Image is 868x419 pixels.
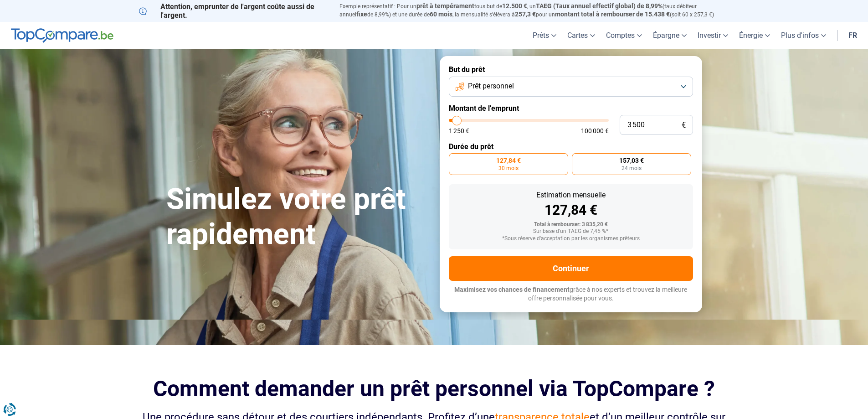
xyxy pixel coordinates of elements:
[456,236,686,242] div: *Sous réserve d'acceptation par les organismes prêteurs
[454,286,570,293] span: Maximisez vos chances de financement
[498,166,519,171] span: 30 mois
[536,2,663,10] span: TAEG (Taux annuel effectif global) de 8,99%
[416,2,474,10] span: prêt à tempérament
[555,10,670,18] span: montant total à rembourser de 15.438 €
[166,182,429,252] h1: Simulez votre prêt rapidement
[562,22,601,49] a: Cartes
[139,2,329,20] p: Attention, emprunter de l'argent coûte aussi de l'argent.
[449,128,469,134] span: 1 250 €
[496,157,521,164] span: 127,84 €
[682,121,686,129] span: €
[356,10,367,18] span: fixe
[449,77,693,97] button: Prêt personnel
[456,203,686,217] div: 127,84 €
[456,222,686,228] div: Total à rembourser: 3 835,20 €
[601,22,647,49] a: Comptes
[449,104,693,113] label: Montant de l'emprunt
[449,65,693,74] label: But du prêt
[734,22,776,49] a: Énergie
[449,256,693,281] button: Continuer
[581,128,609,134] span: 100 000 €
[339,2,729,19] p: Exemple représentatif : Pour un tous but de , un (taux débiteur annuel de 8,99%) et une durée de ...
[456,228,686,235] div: Sur base d'un TAEG de 7,45 %*
[776,22,832,49] a: Plus d'infos
[621,166,642,171] span: 24 mois
[527,22,562,49] a: Prêts
[468,81,514,91] span: Prêt personnel
[449,285,693,303] p: grâce à nos experts et trouvez la meilleure offre personnalisée pour vous.
[843,22,863,49] a: fr
[430,10,452,18] span: 60 mois
[139,376,729,401] h2: Comment demander un prêt personnel via TopCompare ?
[502,2,527,10] span: 12.500 €
[619,157,644,164] span: 157,03 €
[692,22,734,49] a: Investir
[515,10,536,18] span: 257,3 €
[647,22,692,49] a: Épargne
[456,191,686,199] div: Estimation mensuelle
[11,28,113,43] img: TopCompare
[449,142,693,151] label: Durée du prêt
